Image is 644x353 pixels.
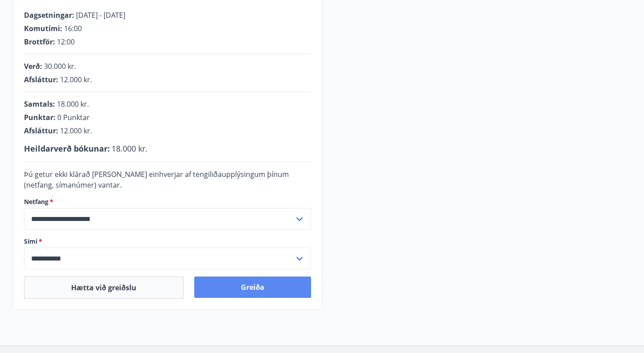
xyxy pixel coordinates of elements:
[24,197,311,206] label: Netfang
[24,37,55,47] span: Brottför :
[60,75,92,84] span: 12.000 kr.
[64,24,82,33] span: 16:00
[24,143,110,154] span: Heildarverð bókunar :
[24,75,58,84] span: Afsláttur :
[24,24,62,33] span: Komutími :
[57,99,89,109] span: 18.000 kr.
[24,277,184,299] button: Hætta við greiðslu
[24,99,55,109] span: Samtals :
[24,112,56,122] span: Punktar :
[60,126,92,136] span: 12.000 kr.
[112,143,148,154] span: 18.000 kr.
[44,61,76,71] span: 30.000 kr.
[24,169,289,190] span: Þú getur ekki klárað [PERSON_NAME] einhverjar af tengiliðaupplýsingum þínum (netfang, símanúmer) ...
[76,10,125,20] span: [DATE] - [DATE]
[57,112,90,122] span: 0 Punktar
[24,61,42,71] span: Verð :
[24,10,74,20] span: Dagsetningar :
[194,277,311,298] button: Greiða
[57,37,75,47] span: 12:00
[24,237,311,246] label: Sími
[24,126,58,136] span: Afsláttur :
